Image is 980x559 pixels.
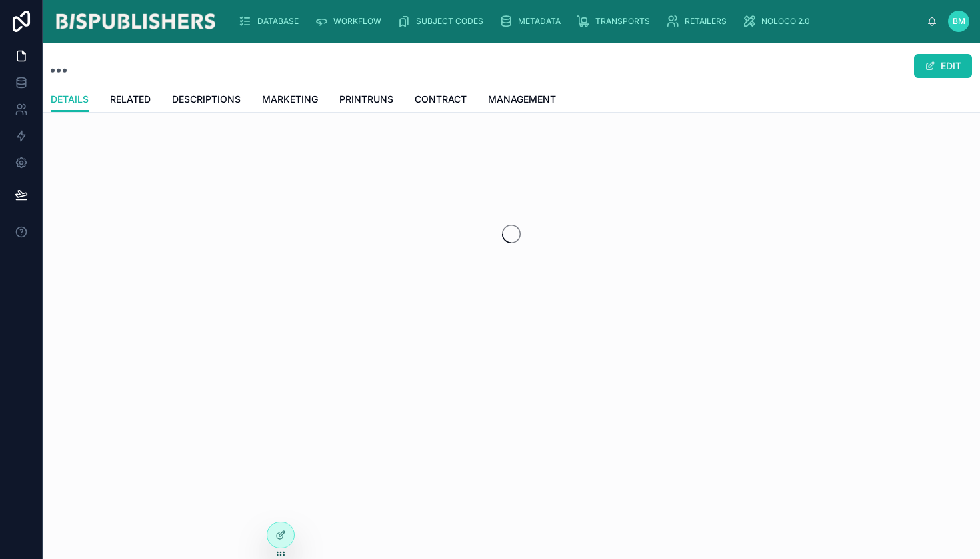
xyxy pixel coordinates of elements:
[415,87,467,114] a: CONTRACT
[51,93,89,106] span: DETAILS
[518,16,561,27] span: METADATA
[257,16,299,27] span: DATABASE
[110,93,151,106] span: RELATED
[51,87,89,113] a: DETAILS
[488,93,556,106] span: MANAGEMENT
[415,93,467,106] span: CONTRACT
[172,93,241,106] span: DESCRIPTIONS
[953,16,965,27] span: BM
[393,9,493,33] a: SUBJECT CODES
[739,9,819,33] a: NOLOCO 2.0
[262,93,318,106] span: MARKETING
[172,87,241,114] a: DESCRIPTIONS
[228,7,927,36] div: scrollable content
[662,9,736,33] a: RETAILERS
[110,87,151,114] a: RELATED
[339,87,393,114] a: PRINTRUNS
[488,87,556,114] a: MANAGEMENT
[573,9,659,33] a: TRANSPORTS
[761,16,810,27] span: NOLOCO 2.0
[595,16,650,27] span: TRANSPORTS
[495,9,570,33] a: METADATA
[53,11,217,32] img: App logo
[416,16,483,27] span: SUBJECT CODES
[311,9,391,33] a: WORKFLOW
[235,9,308,33] a: DATABASE
[914,54,972,78] button: EDIT
[262,87,318,114] a: MARKETING
[685,16,727,27] span: RETAILERS
[339,93,393,106] span: PRINTRUNS
[333,16,381,27] span: WORKFLOW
